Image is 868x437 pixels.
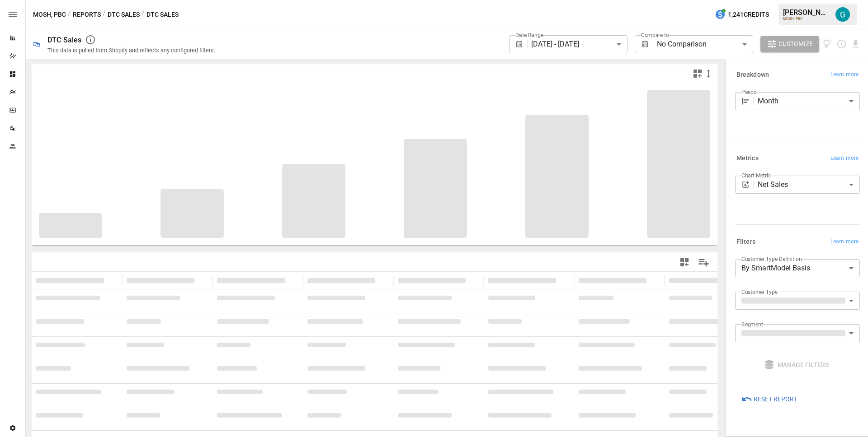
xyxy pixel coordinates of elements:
[836,39,847,49] button: Schedule report
[736,237,755,247] h6: Filters
[103,9,106,20] div: /
[108,9,140,20] button: DTC Sales
[693,252,714,273] button: Manage Columns
[850,39,861,49] button: Download report
[736,153,759,163] h6: Metrics
[47,47,215,54] div: This data is pulled from Shopify and reflects any configured filters.
[758,176,860,194] div: Net Sales
[736,70,769,80] h6: Breakdown
[105,274,118,287] button: Sort
[376,274,389,287] button: Sort
[728,9,769,20] span: 1,241 Credits
[783,17,830,21] div: MOSH, PBC
[33,40,40,48] div: 🛍
[741,288,778,296] label: Customer Type
[783,8,830,17] div: [PERSON_NAME]
[641,31,669,39] label: Compare to
[515,31,543,39] label: Date Range
[557,274,570,287] button: Sort
[195,274,208,287] button: Sort
[758,92,860,110] div: Month
[760,36,819,52] button: Customize
[741,172,771,179] label: Chart Metric
[754,394,797,405] span: Reset Report
[286,274,298,287] button: Sort
[830,154,859,163] span: Learn more
[830,2,855,27] button: Gavin Acres
[647,274,660,287] button: Sort
[778,38,813,50] span: Customize
[467,274,479,287] button: Sort
[711,6,773,23] button: 1,241Credits
[823,36,833,52] button: View documentation
[68,9,71,20] div: /
[531,35,627,53] div: [DATE] - [DATE]
[657,35,753,53] div: No Comparison
[47,36,81,44] div: DTC Sales
[142,9,145,20] div: /
[33,9,66,20] button: MOSH, PBC
[835,7,850,22] img: Gavin Acres
[741,88,757,96] label: Period
[741,321,763,328] label: Segment
[830,70,859,79] span: Learn more
[735,391,803,407] button: Reset Report
[830,237,859,246] span: Learn more
[741,255,802,263] label: Customer Type Definition
[73,9,101,20] button: Reports
[735,259,860,277] div: By SmartModel Basis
